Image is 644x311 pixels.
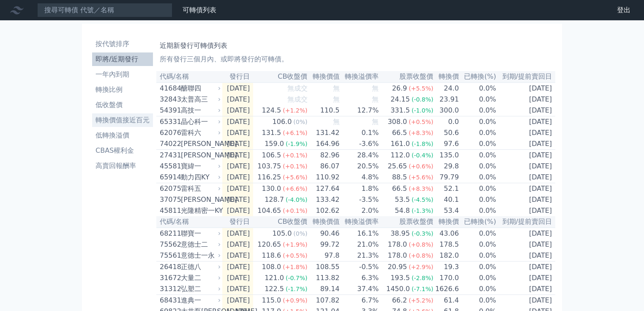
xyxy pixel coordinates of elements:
td: 135.0 [434,150,459,161]
td: 4.8% [340,172,379,183]
div: 159.0 [263,139,286,149]
div: 128.7 [263,195,286,205]
td: 37.4% [340,283,379,295]
td: 99.72 [308,239,340,250]
span: (+5.2%) [409,297,433,304]
span: (-0.4%) [412,152,434,159]
span: (+5.5%) [409,85,433,92]
th: 股票收盤價 [379,216,434,228]
div: 正德八 [181,262,219,272]
td: 178.5 [434,239,459,250]
span: (-0.8%) [412,96,434,103]
span: (0%) [293,230,307,237]
td: 107.82 [308,295,340,306]
div: 54391 [160,105,179,116]
div: 38.95 [389,228,412,239]
li: 一年內到期 [92,69,153,80]
div: 雷科六 [181,128,219,138]
td: [DATE] [222,83,253,94]
td: 50.6 [434,127,459,138]
div: 122.5 [263,284,286,294]
span: (-4.0%) [286,196,308,203]
td: 43.06 [434,228,459,239]
div: 115.0 [260,295,283,305]
div: 105.0 [271,228,294,239]
div: 66.5 [390,184,409,194]
div: 118.6 [260,250,283,261]
td: [DATE] [497,205,555,216]
td: [DATE] [222,205,253,216]
span: (-1.0%) [412,107,434,114]
td: [DATE] [222,172,253,183]
li: CBAS權利金 [92,146,153,156]
td: 108.55 [308,261,340,273]
div: 20.95 [386,262,409,272]
div: 45811 [160,206,179,216]
div: 103.75 [256,161,283,171]
span: (+6.6%) [283,185,307,192]
p: 所有發行三個月內、或即將發行的可轉債。 [160,54,552,64]
td: 16.1% [340,228,379,239]
td: 300.0 [434,105,459,116]
h1: 近期新發行可轉債列表 [160,41,552,51]
td: 0.0% [459,83,497,94]
td: 6.3% [340,272,379,283]
div: 41684 [160,83,179,94]
td: 0.0% [459,295,497,306]
td: [DATE] [222,228,253,239]
div: 醣聯四 [181,83,219,94]
a: 按代號排序 [92,37,153,51]
li: 按代號排序 [92,39,153,49]
span: 無成交 [287,95,308,103]
div: 131.5 [260,128,283,138]
td: 52.1 [434,183,459,195]
span: (-1.3%) [412,207,434,214]
td: [DATE] [222,261,253,273]
td: [DATE] [222,138,253,150]
a: 即將/近期發行 [92,52,153,66]
td: 0.0% [459,94,497,105]
td: 113.82 [308,272,340,283]
span: 無 [333,84,340,92]
td: 0.0% [459,138,497,150]
td: 182.0 [434,250,459,261]
div: 31672 [160,273,179,283]
a: 低收盤價 [92,98,153,112]
th: 轉換價值 [308,71,340,83]
div: 178.0 [386,239,409,250]
span: (+1.9%) [283,241,307,248]
div: 31312 [160,284,179,294]
td: 21.3% [340,250,379,261]
div: 太普高三 [181,94,219,105]
div: 高技一 [181,105,219,116]
div: 大量二 [181,273,219,283]
td: [DATE] [497,272,555,283]
td: 0.0% [459,283,497,295]
span: (+0.1%) [283,163,307,170]
td: 86.07 [308,161,340,172]
div: 雷科五 [181,184,219,194]
td: 40.1 [434,194,459,205]
th: 已轉換(%) [459,216,497,228]
td: [DATE] [497,94,555,105]
div: 意德士一永 [181,250,219,261]
td: 0.0% [459,105,497,116]
span: 無 [333,95,340,103]
td: 29.8 [434,161,459,172]
div: 112.0 [389,150,412,160]
li: 轉換比例 [92,85,153,95]
td: 170.0 [434,272,459,283]
div: 88.5 [390,172,409,182]
td: 110.92 [308,172,340,183]
span: (+8.3%) [409,129,433,136]
td: 0.0% [459,239,497,250]
div: 68211 [160,228,179,239]
span: 無 [372,118,379,126]
div: 54.8 [393,206,412,216]
th: 轉換價 [434,216,459,228]
a: 高賣回報酬率 [92,159,153,173]
div: 32843 [160,94,179,105]
div: 120.65 [256,239,283,250]
span: 無 [372,84,379,92]
span: 無 [372,95,379,103]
